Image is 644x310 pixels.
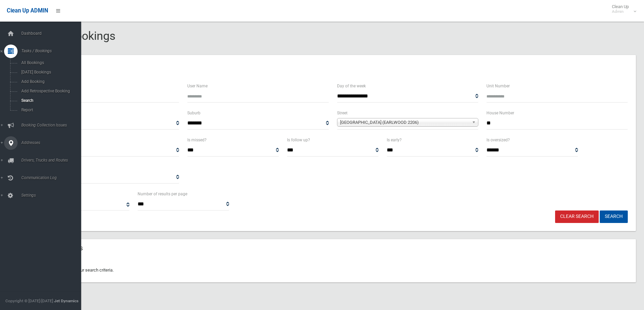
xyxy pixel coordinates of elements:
[340,118,469,126] span: [GEOGRAPHIC_DATA] (EARLWOOD 2206)
[337,109,348,117] label: Street
[19,175,86,180] span: Communication Log
[387,136,402,144] label: Is early?
[609,4,636,14] span: Clean Up
[19,79,80,84] span: Add Booking
[187,136,207,144] label: Is missed?
[612,9,629,14] small: Admin
[19,89,80,93] span: Add Retrospective Booking
[19,158,86,163] span: Drivers, Trucks and Routes
[19,123,86,128] span: Booking Collection Issues
[19,49,86,53] span: Tasks / Bookings
[19,70,80,75] span: [DATE] Bookings
[287,136,310,144] label: Is follow up?
[19,193,86,198] span: Settings
[187,82,208,90] label: User Name
[555,210,599,223] a: Clear Search
[54,299,78,303] strong: Jet Dynamics
[486,82,510,90] label: Unit Number
[5,299,53,303] span: Copyright © [DATE]-[DATE]
[19,140,86,145] span: Addresses
[19,31,86,36] span: Dashboard
[7,7,48,14] span: Clean Up ADMIN
[19,108,80,112] span: Report
[19,98,80,103] span: Search
[486,136,510,144] label: Is oversized?
[138,190,187,198] label: Number of results per page
[337,82,366,90] label: Day of the week
[486,109,514,117] label: House Number
[19,60,80,65] span: All Bookings
[600,210,628,223] button: Search
[187,109,200,117] label: Suburb
[30,258,636,282] div: No bookings match your search criteria.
